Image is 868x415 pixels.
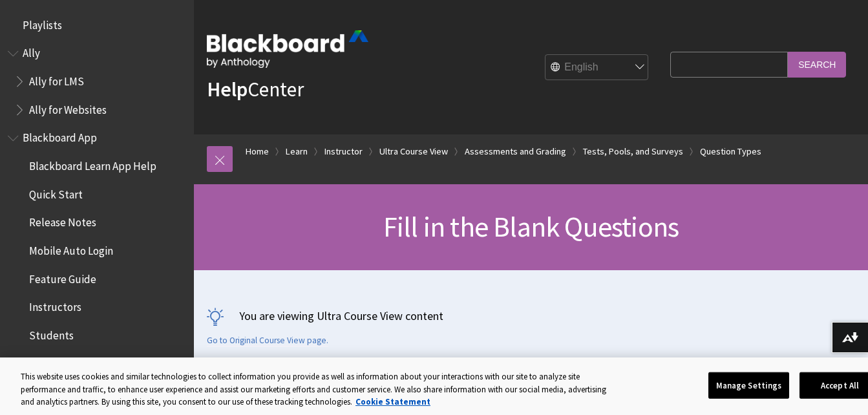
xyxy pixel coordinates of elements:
nav: Book outline for Anthology Ally Help [8,43,186,121]
select: Site Language Selector [545,55,649,81]
a: Ultra Course View [379,144,448,160]
a: Learn [286,144,308,160]
span: Ally for LMS [29,70,84,88]
input: Search [788,52,846,77]
button: Manage Settings [708,372,789,399]
strong: Help [207,76,248,102]
a: Instructor [324,144,363,160]
a: Tests, Pools, and Surveys [583,144,683,160]
p: You are viewing Ultra Course View content [207,308,855,324]
span: Instructors [29,297,81,314]
span: Mobile Auto Login [29,240,113,257]
img: Blackboard by Anthology [207,30,368,68]
span: Ally [23,43,40,60]
span: Blackboard App [23,127,97,145]
nav: Book outline for Playlists [8,14,186,36]
span: Ally for Websites [29,99,107,116]
a: Assessments and Grading [465,144,566,160]
span: Activity Stream [29,353,101,370]
a: Go to Original Course View page. [207,335,328,346]
span: Quick Start [29,184,83,201]
a: More information about your privacy, opens in a new tab [355,396,430,407]
span: Playlists [23,14,62,32]
a: HelpCenter [207,76,304,102]
span: Fill in the Blank Questions [383,209,679,244]
div: This website uses cookies and similar technologies to collect information you provide as well as ... [21,370,608,409]
span: Feature Guide [29,268,96,286]
span: Students [29,325,74,342]
span: Release Notes [29,212,96,229]
a: Question Types [700,144,761,160]
span: Blackboard Learn App Help [29,155,156,173]
a: Home [246,144,269,160]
